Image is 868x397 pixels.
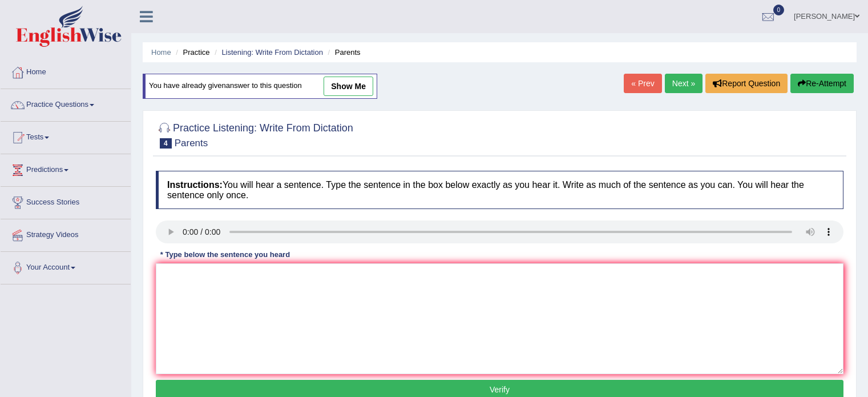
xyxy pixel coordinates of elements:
[1,252,131,280] a: Your Account
[1,89,131,118] a: Practice Questions
[173,47,209,58] li: Practice
[1,187,131,215] a: Success Stories
[705,74,788,93] button: Report Question
[151,48,171,57] a: Home
[1,154,131,183] a: Predictions
[143,74,377,99] div: You have already given answer to this question
[773,5,785,15] span: 0
[624,74,661,93] a: « Prev
[156,171,843,209] h4: You will hear a sentence. Type the sentence in the box below exactly as you hear it. Write as muc...
[1,122,131,150] a: Tests
[665,74,703,93] a: Next »
[1,219,131,248] a: Strategy Videos
[324,77,373,96] a: show me
[160,138,172,149] span: 4
[175,138,208,149] small: Parents
[325,47,361,58] li: Parents
[167,180,223,190] b: Instructions:
[156,249,294,260] div: * Type below the sentence you heard
[790,74,854,93] button: Re-Attempt
[221,48,323,57] a: Listening: Write From Dictation
[1,57,131,85] a: Home
[156,120,353,149] h2: Practice Listening: Write From Dictation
